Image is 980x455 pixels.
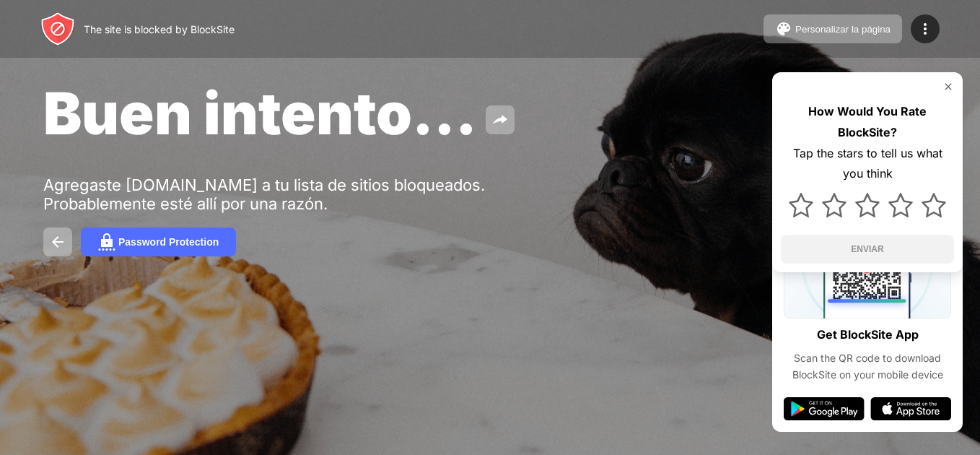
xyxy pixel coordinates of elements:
div: The site is blocked by BlockSite [84,23,235,35]
button: Personalizar la página [764,14,902,43]
img: star.svg [789,193,813,217]
div: Tap the stars to tell us what you think [781,143,954,185]
img: rate-us-close.svg [942,81,954,92]
img: menu-icon.svg [916,20,934,38]
span: Buen intento... [43,78,477,148]
img: star.svg [922,193,946,217]
img: star.svg [888,193,913,217]
button: Password Protection [81,227,236,256]
div: How Would You Rate BlockSite? [781,101,954,143]
div: Password Protection [118,236,219,248]
img: star.svg [822,193,846,217]
img: header-logo.svg [40,12,75,46]
img: pallet.svg [775,20,792,38]
img: share.svg [491,111,509,129]
img: app-store.svg [870,397,951,420]
div: Personalizar la página [795,24,891,35]
div: Agregaste [DOMAIN_NAME] a tu lista de sitios bloqueados. Probablemente esté allí por una razón. [43,175,489,213]
button: ENVIAR [781,235,954,264]
img: back.svg [49,233,66,251]
div: Scan the QR code to download BlockSite on your mobile device [784,350,951,383]
img: star.svg [855,193,880,217]
img: password.svg [98,233,115,251]
img: google-play.svg [784,397,865,420]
